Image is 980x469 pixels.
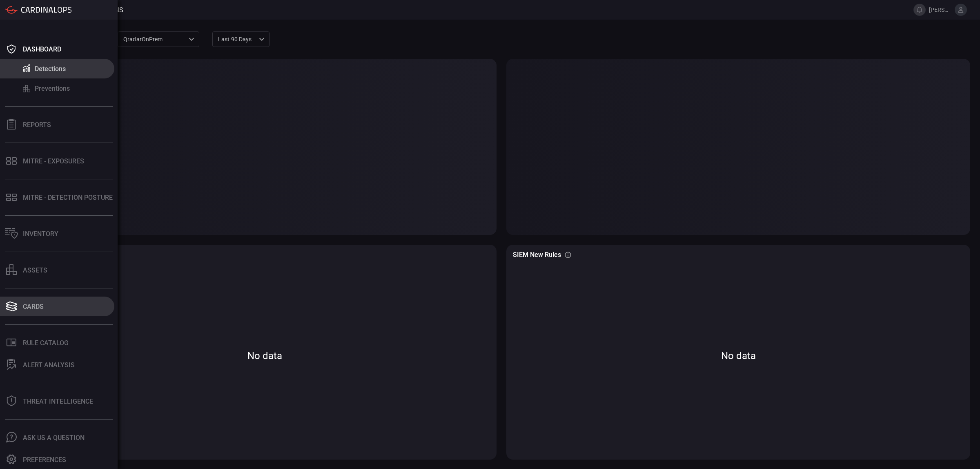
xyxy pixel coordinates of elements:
[23,434,85,442] div: Ask Us A Question
[23,194,113,201] div: MITRE - Detection Posture
[23,230,58,238] div: Inventory
[23,266,47,274] div: assets
[23,45,61,53] div: Dashboard
[35,65,66,73] div: Detections
[35,85,70,92] div: Preventions
[218,35,256,43] p: Last 90 days
[23,303,44,310] div: Cards
[23,339,69,347] div: Rule Catalog
[23,456,66,464] div: Preferences
[513,259,964,453] div: No data
[513,251,561,259] h3: SIEM New Rules
[23,157,84,165] div: MITRE - Exposures
[23,361,75,369] div: ALERT ANALYSIS
[929,7,951,13] span: [PERSON_NAME][EMAIL_ADDRESS][PERSON_NAME][DOMAIN_NAME]
[123,35,186,43] p: QradarOnPrem
[23,398,93,405] div: Threat Intelligence
[23,121,51,129] div: Reports
[39,259,490,453] div: No data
